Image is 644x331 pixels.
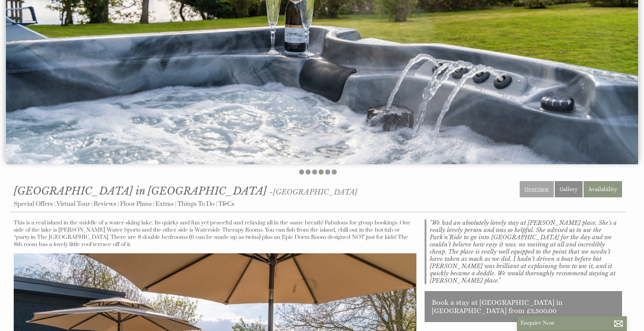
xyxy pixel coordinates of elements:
[555,181,583,197] a: Gallery
[273,188,357,197] a: [GEOGRAPHIC_DATA]
[520,181,554,197] a: Overview
[177,200,215,208] a: Things To Do
[425,291,622,322] a: Book a stay at [GEOGRAPHIC_DATA] in [GEOGRAPHIC_DATA] from £3,500.00
[156,200,174,208] a: Extras
[425,219,622,284] blockquote: "We had an absolutely lovely stay at [PERSON_NAME] place. She’s a really lovely person and was so...
[218,200,234,208] a: T&Cs
[269,188,357,197] span: -
[14,185,269,197] a: [GEOGRAPHIC_DATA] in [GEOGRAPHIC_DATA]
[94,200,116,208] a: Reviews
[14,200,53,208] a: Special Offers
[14,219,416,248] p: This is a real island in the middle of a water-skiing lake. Its quirky and fun yet peaceful and r...
[57,200,90,208] a: Virtual Tour
[520,320,623,327] p: Enquire Now
[14,185,267,197] span: [GEOGRAPHIC_DATA] in [GEOGRAPHIC_DATA]
[584,181,622,197] a: Availability
[120,200,152,208] a: Floor Plans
